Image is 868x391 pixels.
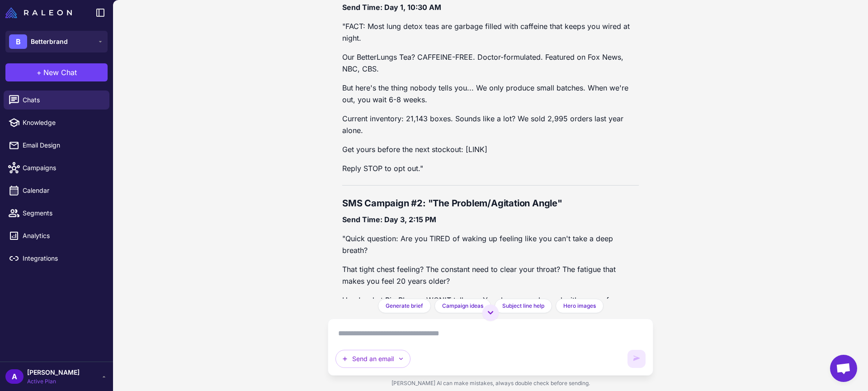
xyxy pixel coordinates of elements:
img: Raleon Logo [5,7,72,18]
span: [PERSON_NAME] [27,367,80,377]
span: Campaigns [23,163,102,173]
p: Current inventory: 21,143 boxes. Sounds like a lot? We sold 2,995 orders last year alone. [342,113,639,136]
span: Generate brief [386,302,423,310]
div: Open chat [830,355,857,382]
span: Betterbrand [31,37,68,47]
p: "Quick question: Are you TIRED of waking up feeling like you can't take a deep breath? [342,233,639,256]
a: Email Design [4,136,109,155]
p: Here's what Big Pharma WON'T tell you: Your lungs are clogged with years of pollution, dust, and ... [342,294,639,318]
button: Send an email [335,350,410,368]
a: Knowledge [4,113,109,132]
span: Hero images [563,302,596,310]
a: Campaigns [4,158,109,177]
p: "FACT: Most lung detox teas are garbage filled with caffeine that keeps you wired at night. [342,20,639,44]
div: [PERSON_NAME] AI can make mistakes, always double check before sending. [328,376,653,391]
p: Our BetterLungs Tea? CAFFEINE-FREE. Doctor-formulated. Featured on Fox News, NBC, CBS. [342,51,639,75]
span: + [37,67,42,78]
strong: Send Time: Day 1, 10:30 AM [342,3,441,12]
span: Subject line help [502,302,544,310]
span: Chats [23,95,102,105]
button: +New Chat [5,63,108,81]
span: Integrations [23,253,102,263]
p: Get yours before the next stockout: [LINK] [342,143,639,155]
span: Campaign ideas [442,302,483,310]
p: But here's the thing nobody tells you... We only produce small batches. When we're out, you wait ... [342,82,639,105]
button: Subject line help [495,299,552,313]
div: B [9,34,27,49]
span: Segments [23,208,102,218]
div: A [5,369,24,384]
strong: Send Time: Day 3, 2:15 PM [342,215,436,224]
button: Generate brief [378,299,431,313]
span: Email Design [23,140,102,150]
a: Raleon Logo [5,7,75,18]
strong: SMS Campaign #2: "The Problem/Agitation Angle" [342,198,562,209]
p: Reply STOP to opt out." [342,162,639,174]
span: New Chat [43,67,77,78]
button: Campaign ideas [434,299,491,313]
button: BBetterbrand [5,31,108,52]
a: Segments [4,204,109,223]
a: Analytics [4,226,109,245]
p: That tight chest feeling? The constant need to clear your throat? The fatigue that makes you feel... [342,263,639,287]
a: Calendar [4,181,109,200]
a: Chats [4,91,109,110]
span: Knowledge [23,118,102,128]
span: Active Plan [27,377,80,386]
button: Hero images [556,299,604,313]
span: Calendar [23,186,102,195]
span: Analytics [23,231,102,241]
a: Integrations [4,249,109,268]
